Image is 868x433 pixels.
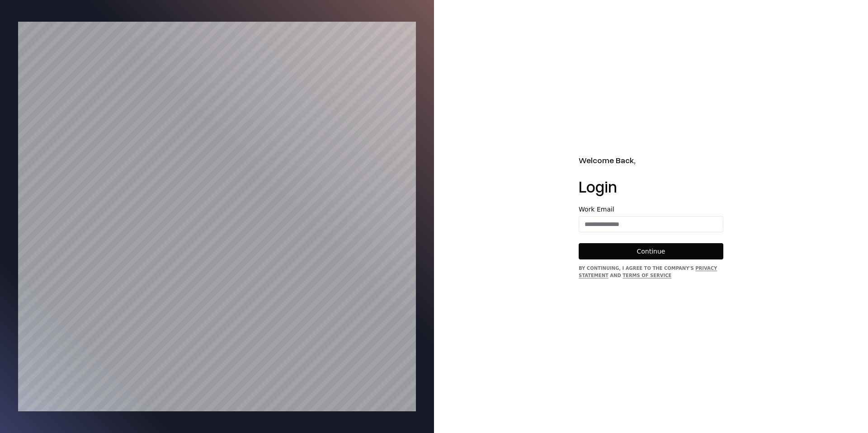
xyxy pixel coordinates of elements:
[579,177,723,195] h1: Login
[579,265,723,279] div: By continuing, I agree to the Company's and
[579,243,723,259] button: Continue
[579,266,717,278] a: Privacy Statement
[579,154,723,166] h2: Welcome Back,
[579,206,723,212] label: Work Email
[623,273,671,278] a: Terms of Service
